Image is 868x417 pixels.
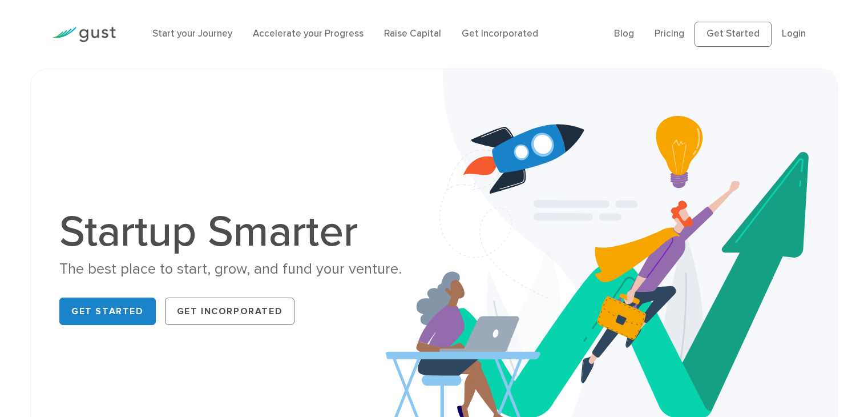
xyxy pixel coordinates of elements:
a: Get Incorporated [165,298,295,325]
a: Get Started [695,22,772,47]
h1: Startup Smarter [59,210,425,254]
a: Pricing [655,28,684,39]
a: Accelerate your Progress [253,28,364,39]
a: Get Incorporated [462,28,538,39]
a: Start your Journey [152,28,232,39]
a: Get Started [59,298,156,325]
img: Gust Logo [52,27,116,42]
a: Blog [614,28,634,39]
div: The best place to start, grow, and fund your venture. [59,259,425,279]
a: Login [782,28,806,39]
a: Raise Capital [384,28,441,39]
